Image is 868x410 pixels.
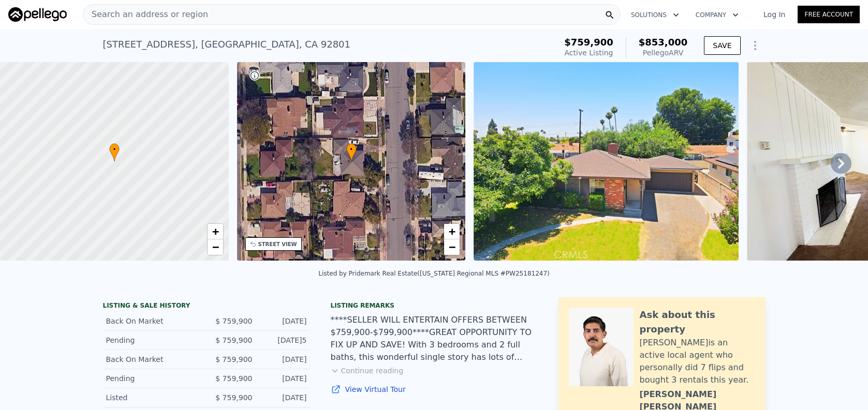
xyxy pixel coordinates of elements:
[331,384,538,394] a: View Virtual Tour
[258,240,297,248] div: STREET VIEW
[109,143,120,161] div: •
[106,373,198,384] div: Pending
[208,239,223,255] a: Zoom out
[704,36,740,55] button: SAVE
[474,62,739,261] img: Sale: 167431279 Parcel: 63813807
[798,6,860,23] a: Free Account
[331,301,538,310] div: Listing remarks
[215,393,252,402] span: $ 759,900
[215,374,252,383] span: $ 759,900
[212,240,218,253] span: −
[109,145,120,154] span: •
[103,301,310,312] div: LISTING & SALE HISTORY
[106,316,198,326] div: Back On Market
[331,314,538,363] div: ****SELLER WILL ENTERTAIN OFFERS BETWEEN $759,900-$799,900****GREAT OPPORTUNITY TO FIX UP AND SAV...
[751,9,798,20] a: Log In
[449,225,455,238] span: +
[261,392,307,403] div: [DATE]
[103,37,351,52] div: [STREET_ADDRESS] , [GEOGRAPHIC_DATA] , CA 92801
[208,224,223,239] a: Zoom in
[261,354,307,365] div: [DATE]
[261,373,307,384] div: [DATE]
[444,224,460,239] a: Zoom in
[564,37,613,48] span: $759,900
[623,6,687,24] button: Solutions
[8,7,67,22] img: Pellego
[687,6,747,24] button: Company
[565,49,613,57] span: Active Listing
[106,335,198,345] div: Pending
[346,143,357,161] div: •
[444,239,460,255] a: Zoom out
[106,392,198,403] div: Listed
[640,308,755,337] div: Ask about this property
[212,225,218,238] span: +
[640,337,755,386] div: [PERSON_NAME]is an active local agent who personally did 7 flips and bought 3 rentals this year.
[215,317,252,325] span: $ 759,900
[639,48,688,58] div: Pellego ARV
[318,270,549,277] div: Listed by Pridemark Real Estate ([US_STATE] Regional MLS #PW25181247)
[331,366,404,376] button: Continue reading
[346,145,357,154] span: •
[215,355,252,363] span: $ 759,900
[449,240,455,253] span: −
[106,354,198,365] div: Back On Market
[745,35,766,56] button: Show Options
[215,336,252,344] span: $ 759,900
[261,316,307,326] div: [DATE]
[83,8,208,21] span: Search an address or region
[639,37,688,48] span: $853,000
[261,335,307,345] div: [DATE]5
